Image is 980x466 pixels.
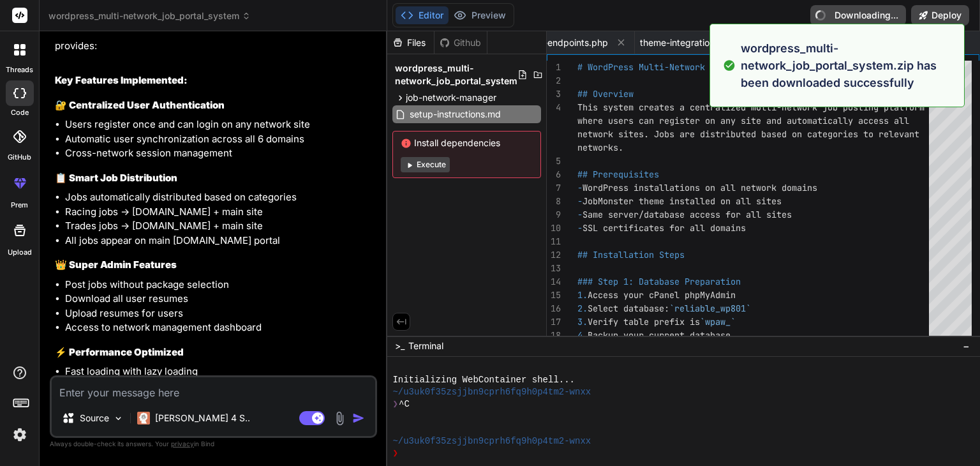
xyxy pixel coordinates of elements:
[669,303,751,314] span: `reliable_wp801`
[50,438,377,450] p: Always double-check its answers. Your in Bind
[449,6,511,24] button: Preview
[547,74,561,87] div: 2
[577,88,634,100] span: ## Overview
[171,440,194,447] span: privacy
[399,398,410,410] span: ^C
[392,447,399,460] span: ❯
[8,152,31,163] label: GitHub
[65,219,375,234] li: Trades jobs → [DOMAIN_NAME] + main site
[547,262,561,275] div: 13
[547,235,561,248] div: 11
[583,182,817,193] span: WordPress installations on all network domains
[547,154,561,168] div: 5
[65,306,375,321] li: Upload resumes for users
[833,115,909,126] span: ally access all
[640,36,734,49] span: theme-integration.php
[434,36,487,49] div: Github
[65,146,375,161] li: Cross-network session management
[577,276,741,287] span: ### Step 1: Database Preparation
[65,132,375,147] li: Automatic user synchronization across all 6 domains
[11,200,28,211] label: prem
[588,316,700,327] span: Verify table prefix is
[65,205,375,220] li: Racing jobs → [DOMAIN_NAME] + main site
[392,398,399,410] span: ❯
[547,302,561,315] div: 16
[8,247,32,258] label: Upload
[6,64,33,75] label: threads
[577,329,588,341] span: 4.
[547,208,561,222] div: 9
[583,209,792,220] span: Same server/database access for all sites
[960,336,972,356] button: −
[547,329,561,342] div: 18
[48,10,251,22] span: wordpress_multi-network_job_portal_system
[583,195,782,207] span: JobMonster theme installed on all sites
[963,340,970,352] span: −
[392,435,591,447] span: ~/u3uk0f35zsjjbn9cprh6fq9h0p4tm2-wnxx
[395,62,517,87] span: wordpress_multi-network_job_portal_system
[332,411,347,426] img: attachment
[387,36,434,49] div: Files
[65,365,375,379] li: Fast loading with lazy loading
[55,172,177,184] strong: 📋 Smart Job Distribution
[577,128,833,140] span: network sites. Jobs are distributed based on categ
[65,320,375,335] li: Access to network management dashboard
[547,168,561,181] div: 6
[577,249,685,260] span: ## Installation Steps
[547,195,561,208] div: 8
[113,413,124,424] img: Pick Models
[408,107,502,122] span: setup-instructions.md
[833,101,924,113] span: b posting platform
[547,87,561,101] div: 3
[547,222,561,235] div: 10
[352,412,365,425] img: icon
[577,169,659,180] span: ## Prerequisites
[547,101,561,114] div: 4
[577,303,588,314] span: 2.
[401,137,533,149] span: Install dependencies
[577,222,583,234] span: -
[531,36,608,49] span: api-endpoints.php
[577,182,583,193] span: -
[577,195,583,207] span: -
[577,101,833,113] span: This system creates a centralized multi-network jo
[408,340,443,352] span: Terminal
[65,292,375,306] li: Download all user resumes
[911,5,969,26] button: Deploy
[577,115,833,126] span: where users can register on any site and automatic
[547,61,561,74] div: 1
[810,5,906,26] button: Downloading...
[406,91,496,104] span: job-network-manager
[80,412,109,425] p: Source
[588,303,669,314] span: Select database:
[583,222,746,234] span: SSL certificates for all domains
[65,117,375,132] li: Users register once and can login on any network site
[723,40,736,91] img: alert
[55,346,184,358] strong: ⚡ Performance Optimized
[392,374,575,386] span: Initializing WebContainer shell...
[65,278,375,292] li: Post jobs without package selection
[700,316,736,327] span: `wpaw_`
[9,424,31,446] img: settings
[392,386,591,398] span: ~/u3uk0f35zsjjbn9cprh6fq9h0p4tm2-wnxx
[401,157,450,172] button: Execute
[395,340,405,352] span: >_
[65,190,375,205] li: Jobs automatically distributed based on categories
[55,74,188,86] strong: Key Features Implemented:
[547,248,561,262] div: 12
[547,181,561,195] div: 7
[547,275,561,289] div: 14
[577,209,583,220] span: -
[11,107,29,118] label: code
[741,40,956,91] p: wordpress_multi-network_job_portal_system.zip has been downloaded successfully
[577,316,588,327] span: 3.
[137,412,150,425] img: Claude 4 Sonnet
[55,99,225,111] strong: 🔐 Centralized User Authentication
[65,234,375,248] li: All jobs appear on main [DOMAIN_NAME] portal
[588,329,731,341] span: Backup your current database
[577,289,588,301] span: 1.
[396,6,449,24] button: Editor
[577,142,623,153] span: networks.
[588,289,736,301] span: Access your cPanel phpMyAdmin
[155,412,250,425] p: [PERSON_NAME] 4 S..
